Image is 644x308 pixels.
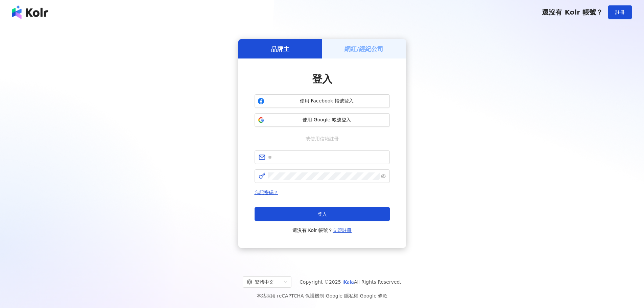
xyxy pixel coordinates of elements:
[312,73,332,85] span: 登入
[247,277,281,287] div: 繁體中文
[267,98,387,104] span: 使用 Facebook 帳號登入
[381,174,386,179] span: eye-invisible
[608,5,632,19] button: 註冊
[358,293,360,299] span: |
[255,113,390,127] button: 使用 Google 帳號登入
[300,278,401,286] span: Copyright © 2025 All Rights Reserved.
[615,9,625,15] span: 註冊
[342,279,354,285] a: iKala
[360,293,387,299] a: Google 條款
[271,45,289,53] h5: 品牌主
[257,292,387,300] span: 本站採用 reCAPTCHA 保護機制
[292,226,352,234] span: 還沒有 Kolr 帳號？
[344,45,383,53] h5: 網紅/經紀公司
[542,8,603,16] span: 還沒有 Kolr 帳號？
[255,190,278,195] a: 忘記密碼？
[317,211,327,217] span: 登入
[255,207,390,221] button: 登入
[255,94,390,108] button: 使用 Facebook 帳號登入
[324,293,326,299] span: |
[333,228,352,233] a: 立即註冊
[326,293,358,299] a: Google 隱私權
[12,5,48,19] img: logo
[301,135,343,142] span: 或使用信箱註冊
[267,117,387,123] span: 使用 Google 帳號登入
